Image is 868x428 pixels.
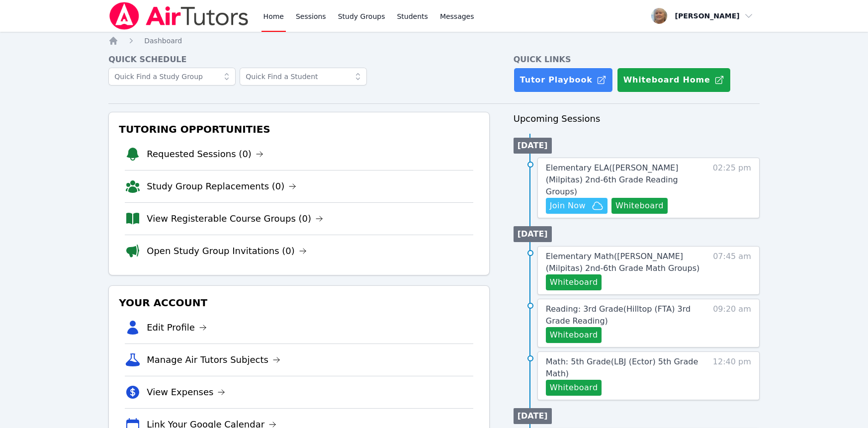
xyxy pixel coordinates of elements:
[147,179,296,193] a: Study Group Replacements (0)
[546,251,700,274] a: Elementary Math([PERSON_NAME] (Milpitas) 2nd-6th Grade Math Groups)
[514,112,760,126] h3: Upcoming Sessions
[108,2,249,30] img: Air Tutors
[546,303,700,327] a: Reading: 3rd Grade(Hilltop (FTA) 3rd Grade Reading)
[713,303,751,343] span: 09:20 am
[514,138,552,154] li: [DATE]
[713,356,751,396] span: 12:40 pm
[147,212,323,226] a: View Registerable Course Groups (0)
[147,353,280,367] a: Manage Air Tutors Subjects
[713,162,751,214] span: 02:25 pm
[546,162,700,198] a: Elementary ELA([PERSON_NAME] (Milpitas) 2nd-6th Grade Reading Groups)
[108,54,490,66] h4: Quick Schedule
[147,244,307,258] a: Open Study Group Invitations (0)
[514,408,552,424] li: [DATE]
[611,198,668,214] button: Whiteboard
[240,68,367,86] input: Quick Find a Student
[147,147,263,161] a: Requested Sessions (0)
[617,68,731,92] button: Whiteboard Home
[147,321,207,335] a: Edit Profile
[546,327,602,343] button: Whiteboard
[546,198,608,214] button: Join Now
[546,304,691,326] span: Reading: 3rd Grade ( Hilltop (FTA) 3rd Grade Reading )
[147,385,225,399] a: View Expenses
[514,54,760,66] h4: Quick Links
[108,68,236,86] input: Quick Find a Study Group
[514,226,552,242] li: [DATE]
[108,36,760,46] nav: Breadcrumb
[546,356,700,380] a: Math: 5th Grade(LBJ (Ector) 5th Grade Math)
[546,163,679,196] span: Elementary ELA ( [PERSON_NAME] (Milpitas) 2nd-6th Grade Reading Groups )
[550,200,586,212] span: Join Now
[117,294,481,312] h3: Your Account
[144,36,182,46] a: Dashboard
[713,251,751,290] span: 07:45 am
[546,274,602,290] button: Whiteboard
[546,252,699,273] span: Elementary Math ( [PERSON_NAME] (Milpitas) 2nd-6th Grade Math Groups )
[546,357,698,378] span: Math: 5th Grade ( LBJ (Ector) 5th Grade Math )
[144,37,182,45] span: Dashboard
[514,68,613,92] a: Tutor Playbook
[440,11,474,21] span: Messages
[117,120,481,138] h3: Tutoring Opportunities
[546,380,602,396] button: Whiteboard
